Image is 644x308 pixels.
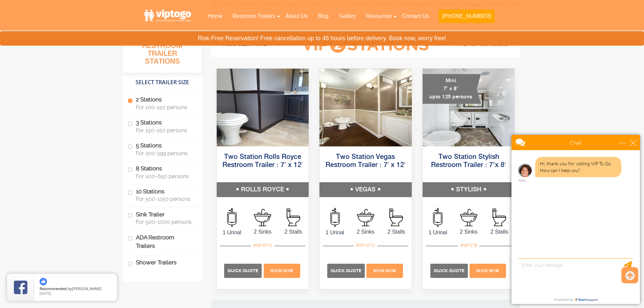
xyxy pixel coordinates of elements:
a: About Us [280,9,313,24]
label: Sink Trailer [127,207,197,228]
h5: ROLLS ROYCE [217,182,309,197]
a: Quick Quote [430,267,469,273]
a: Book Now [469,267,507,273]
img: Side view of two station restroom trailer with separate doors for males and females [217,69,309,146]
a: Quick Quote [327,267,366,273]
img: an icon of urinal [227,208,237,227]
span: For 400-650 persons [136,173,194,180]
img: an icon of urinal [330,208,340,227]
a: Book Now [263,267,301,273]
a: Gallery [334,9,361,24]
img: thumbs up icon [40,278,47,285]
h4: Select Trailer Size [123,76,202,89]
img: an icon of stall [287,209,300,226]
span: For 150-250 persons [136,127,194,134]
a: Contact Us [397,9,434,24]
span: For 200-399 persons [136,150,194,157]
span: by [40,287,112,291]
span: 2 Sinks [247,228,278,236]
img: Review Rating [14,281,27,294]
a: Quick Quote [224,267,263,273]
img: an icon of sink [357,209,374,226]
span: Recommended [40,286,67,291]
span: For 500-1150 persons [136,196,194,202]
span: For 500-1000 persons [136,219,194,225]
span: 2 Sinks [453,228,484,236]
div: #VIP S78 [458,241,479,250]
span: Book Now [373,268,396,273]
span: Quick Quote [228,268,258,273]
div: #VIP V712 [354,241,377,250]
span: 2 Stalls [278,228,309,236]
a: Two Station Vegas Restroom Trailer : 7′ x 12′ [326,153,406,169]
span: [PERSON_NAME] [72,286,101,291]
span: 1 Urinal [423,229,453,237]
label: 3 Stations [127,116,197,137]
img: an icon of stall [389,209,403,226]
a: Resources [361,9,397,24]
a: [PHONE_NUMBER] [434,9,499,27]
span: For 100-150 persons [136,104,194,111]
label: ADA Restroom Trailers [127,230,197,253]
a: Book Now [366,267,404,273]
div: #VIP R712 [251,241,275,250]
img: an icon of sink [460,209,477,226]
img: an icon of urinal [433,208,443,227]
img: an icon of stall [493,209,506,226]
label: 10 Stations [127,185,197,206]
img: A mini restroom trailer with two separate stations and separate doors for males and females [423,69,515,146]
span: 2 Stalls [484,228,515,236]
label: 5 Stations [127,139,197,160]
h5: STYLISH [423,182,515,197]
label: 8 Stations [127,162,197,183]
iframe: Live Chat Box [507,131,644,308]
span: 1 Urinal [319,229,350,237]
img: an icon of sink [254,209,271,226]
span: 2 Stalls [381,228,412,236]
a: Home [203,9,228,24]
h5: VEGAS [319,182,412,197]
h3: VIP Stations [291,35,439,54]
h3: All Portable Restroom Trailer Stations [123,32,202,73]
button: [PHONE_NUMBER] [439,9,494,23]
span: Quick Quote [331,268,361,273]
span: Book Now [476,268,499,273]
img: Side view of two station restroom trailer with separate doors for males and females [319,69,412,146]
span: Quick Quote [434,268,464,273]
label: 2 Stations [127,93,197,114]
a: Restroom Trailers [228,9,280,24]
span: 2 Sinks [350,228,381,236]
a: Two Station Rolls Royce Restroom Trailer : 7′ x 12′ [222,153,303,169]
a: Two Station Stylish Restroom Trailer : 7’x 8′ [431,153,506,169]
span: 1 Urinal [217,229,247,237]
span: Book Now [270,268,293,273]
span: [DATE] [40,291,51,296]
a: Blog [313,9,334,24]
label: Shower Trailers [127,256,197,270]
div: Mini 7' x 8' upto 125 persons [423,74,481,104]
